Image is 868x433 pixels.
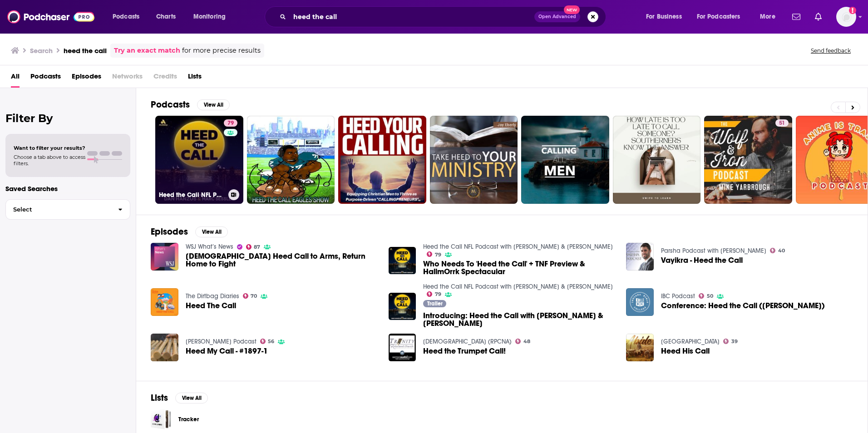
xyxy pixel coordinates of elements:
p: Saved Searches [5,184,130,193]
a: Tracker [178,414,199,424]
a: 79 [427,251,441,257]
a: 48 [515,339,530,344]
span: 79 [435,253,441,257]
a: 50 [699,293,713,299]
a: Heed the Call NFL Podcast with Dan Hanzus & Marc Sessler [423,243,613,251]
button: open menu [640,10,693,24]
button: open menu [691,10,754,24]
h2: Episodes [151,226,188,237]
span: 56 [268,340,274,344]
a: 51 [704,116,792,204]
span: 39 [731,340,738,344]
img: Heed the Trumpet Call! [389,334,416,361]
span: Charts [156,10,176,23]
a: Heed His Call [661,347,710,355]
a: 79 [427,291,441,297]
a: EpisodesView All [151,226,228,237]
a: 79 [224,119,237,127]
span: Heed the Trumpet Call! [423,347,506,355]
img: Heed The Call [151,288,178,316]
a: Episodes [72,69,101,88]
span: Podcasts [113,10,139,23]
span: 51 [779,119,785,128]
a: Heed the Call NFL Podcast with Dan Hanzus & Marc Sessler [423,283,613,290]
img: User Profile [836,7,856,27]
span: Podcasts [30,69,61,88]
span: Monitoring [193,10,226,23]
a: 56 [260,339,275,344]
span: Choose a tab above to access filters. [14,154,85,167]
span: for more precise results [182,45,261,56]
span: [DEMOGRAPHIC_DATA] Heed Call to Arms, Return Home to Fight [186,252,378,268]
a: Introducing: Heed the Call with Dan Hanzus & Marc Sessler [423,312,615,327]
h2: Filter By [5,112,130,125]
a: Summit Point Church [661,338,720,345]
span: Select [6,207,111,212]
span: 40 [778,249,785,253]
a: 51 [775,119,789,127]
span: Credits [153,69,177,88]
button: View All [195,226,228,237]
h3: Search [30,46,53,55]
a: ListsView All [151,392,208,403]
span: Networks [112,69,143,88]
a: 40 [770,248,785,253]
a: Who Needs To 'Heed the Call' + TNF Preview & HallmOrrk Spectacular [423,260,615,276]
a: Parsha Podcast with Ari Goldwag [661,247,766,255]
button: open menu [754,10,787,24]
span: 79 [435,292,441,296]
a: WSJ What’s News [186,243,233,251]
span: 50 [707,294,713,298]
a: Introducing: Heed the Call with Dan Hanzus & Marc Sessler [389,293,416,320]
img: Heed My Call - #1897-1 [151,334,178,361]
a: Conference: Heed the Call (David Schwarz) [661,302,825,310]
a: Lists [188,69,202,88]
button: open menu [106,10,151,24]
a: 87 [246,244,261,250]
a: Ukrainians Heed Call to Arms, Return Home to Fight [151,243,178,271]
span: Vayikra - Heed the Call [661,256,743,264]
span: Conference: Heed the Call ([PERSON_NAME]) [661,302,825,310]
img: Conference: Heed the Call (David Schwarz) [626,288,654,316]
button: Send feedback [808,47,853,54]
h2: Podcasts [151,99,190,110]
span: 48 [523,340,530,344]
span: 87 [254,245,260,249]
button: View All [197,99,230,110]
a: Show notifications dropdown [811,9,825,25]
a: Heed My Call - #1897-1 [186,347,268,355]
div: Search podcasts, credits, & more... [273,6,615,27]
a: Ukrainians Heed Call to Arms, Return Home to Fight [186,252,378,268]
a: 70 [243,293,257,299]
span: More [760,10,775,23]
span: For Business [646,10,682,23]
svg: Add a profile image [849,7,856,14]
span: 70 [251,294,257,298]
a: Try an exact match [114,45,180,56]
a: All [11,69,20,88]
a: Heed The Call [186,302,236,310]
img: Podchaser - Follow, Share and Rate Podcasts [7,8,94,25]
button: open menu [187,10,237,24]
img: Who Needs To 'Heed the Call' + TNF Preview & HallmOrrk Spectacular [389,247,416,275]
a: Trinity Reformed Church (RPCNA) [423,338,512,345]
a: Charts [150,10,181,24]
a: Tracker [151,409,171,429]
a: The Dirtbag Diaries [186,292,239,300]
span: Want to filter your results? [14,145,85,151]
img: Vayikra - Heed the Call [626,243,654,271]
span: Introducing: Heed the Call with [PERSON_NAME] & [PERSON_NAME] [423,312,615,327]
span: 79 [227,119,234,128]
a: IBC Podcast [661,292,695,300]
span: New [564,5,580,14]
button: Open AdvancedNew [534,11,580,22]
